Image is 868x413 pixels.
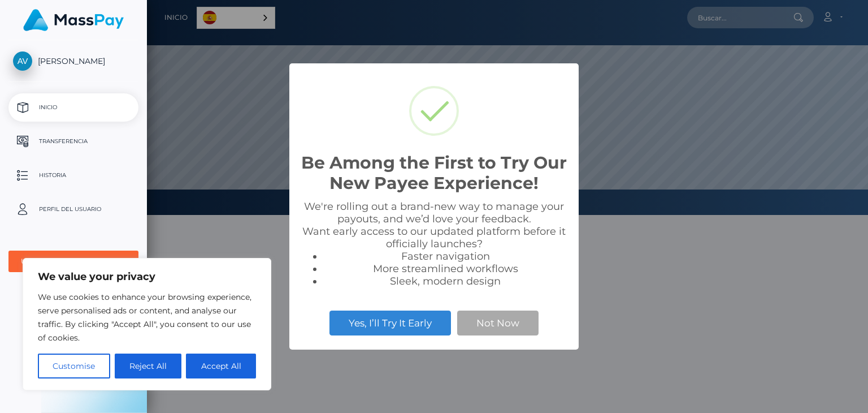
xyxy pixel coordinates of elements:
p: Inicio [13,99,134,116]
button: Customise [38,354,110,378]
div: User Agreements [21,257,114,266]
div: We value your privacy [23,258,271,390]
p: Historia [13,167,134,184]
button: Reject All [115,354,182,378]
img: MassPay [23,9,124,31]
button: User Agreements [8,251,138,272]
li: More streamlined workflows [323,263,567,275]
p: Perfil del usuario [13,201,134,218]
p: We value your privacy [38,270,256,283]
div: We're rolling out a brand-new way to manage your payouts, and we’d love your feedback. Want early... [301,200,567,287]
span: [PERSON_NAME] [8,56,138,66]
li: Faster navigation [323,250,567,263]
button: Accept All [186,354,256,378]
h2: Be Among the First to Try Our New Payee Experience! [301,153,567,193]
li: Sleek, modern design [323,275,567,287]
p: Transferencia [13,133,134,150]
p: We use cookies to enhance your browsing experience, serve personalised ads or content, and analys... [38,290,256,345]
button: Not Now [457,311,539,335]
button: Yes, I’ll Try It Early [329,311,451,335]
